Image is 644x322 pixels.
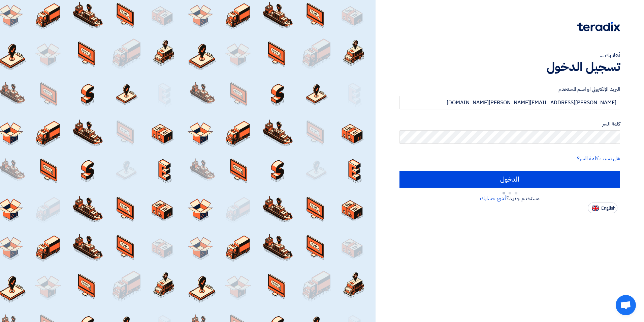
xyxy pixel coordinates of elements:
a: أنشئ حسابك [480,194,507,203]
div: مستخدم جديد؟ [399,194,620,203]
img: en-US.png [592,206,599,211]
input: أدخل بريد العمل الإلكتروني او اسم المستخدم الخاص بك ... [399,96,620,109]
h1: تسجيل الدخول [399,59,620,74]
a: هل نسيت كلمة السر؟ [577,155,620,163]
label: البريد الإلكتروني او اسم المستخدم [399,85,620,93]
div: Open chat [616,295,636,315]
input: الدخول [399,171,620,188]
img: Teradix logo [577,22,620,31]
div: أهلا بك ... [399,51,620,59]
label: كلمة السر [399,120,620,128]
span: English [601,206,615,211]
button: English [588,203,617,213]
